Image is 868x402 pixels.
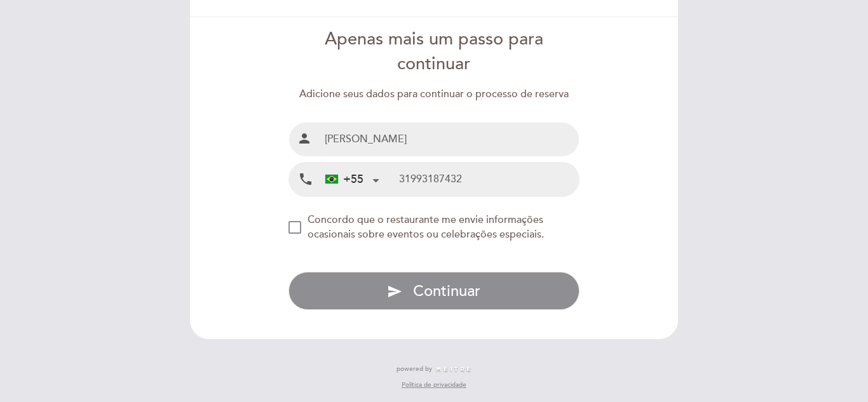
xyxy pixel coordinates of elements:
[320,163,384,196] div: Brazil (Brasil): +55
[288,87,580,102] div: Adicione seus dados para continuar o processo de reserva
[435,366,471,373] img: MEITRE
[288,213,580,242] md-checkbox: NEW_MODAL_AGREE_RESTAURANT_SEND_OCCASIONAL_INFO
[288,27,580,77] div: Apenas mais um passo para continuar
[387,284,402,299] i: send
[397,365,471,373] a: powered by
[397,365,432,373] span: powered by
[402,380,466,389] a: Política de privacidade
[288,272,580,310] button: send Continuar
[399,163,579,196] input: Telefone celular
[308,213,544,241] span: Concordo que o restaurante me envie informações ocasionais sobre eventos ou celebrações especiais.
[298,171,313,187] i: local_phone
[413,282,480,300] span: Continuar
[320,123,580,156] input: Nombre e Sobrenome
[297,131,312,146] i: person
[325,171,363,188] div: +55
